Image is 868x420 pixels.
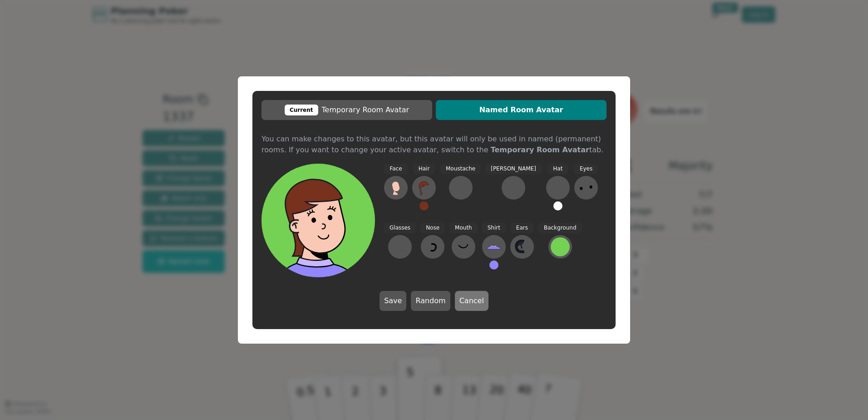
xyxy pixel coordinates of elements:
[380,291,406,311] button: Save
[384,164,407,174] span: Face
[420,223,445,233] span: Nose
[511,223,533,233] span: Ears
[547,164,568,174] span: Hat
[384,223,416,233] span: Glasses
[455,291,488,311] button: Cancel
[413,164,435,174] span: Hair
[449,223,478,233] span: Mouth
[266,105,428,115] span: Temporary Room Avatar
[440,164,481,174] span: Moustache
[436,100,607,120] button: Named Room Avatar
[485,164,542,174] span: [PERSON_NAME]
[411,291,450,311] button: Random
[538,223,582,233] span: Background
[491,145,589,154] b: Temporary Room Avatar
[482,223,506,233] span: Shirt
[261,134,607,141] div: You can make changes to this avatar, but this avatar will only be used in named (permanent) rooms...
[261,100,432,120] button: CurrentTemporary Room Avatar
[285,105,318,115] div: Current
[574,164,598,174] span: Eyes
[440,105,602,115] span: Named Room Avatar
